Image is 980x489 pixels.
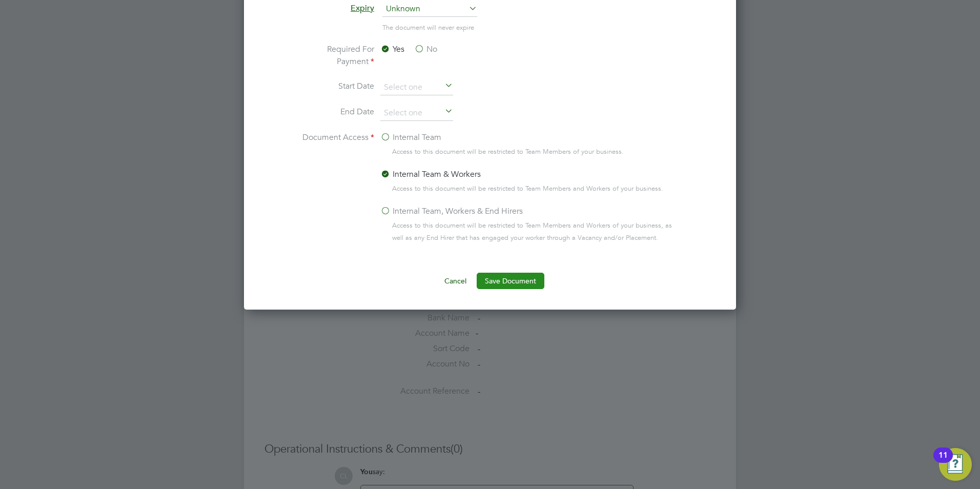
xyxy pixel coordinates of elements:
[351,3,374,13] span: Expiry
[436,273,475,289] button: Cancel
[392,182,663,195] span: Access to this document will be restricted to Team Members and Workers of your business.
[380,80,453,95] input: Select one
[477,273,544,289] button: Save Document
[380,168,481,180] label: Internal Team & Workers
[380,106,453,121] input: Select one
[382,23,474,32] span: The document will never expire
[297,131,374,252] label: Document Access
[939,448,972,481] button: Open Resource Center, 11 new notifications
[297,106,374,119] label: End Date
[938,455,948,468] div: 11
[392,219,683,244] span: Access to this document will be restricted to Team Members and Workers of your business, as well ...
[382,2,477,17] span: Unknown
[414,43,437,55] label: No
[297,80,374,93] label: Start Date
[380,131,441,144] label: Internal Team
[392,146,624,158] span: Access to this document will be restricted to Team Members of your business.
[380,43,404,55] label: Yes
[380,205,523,217] label: Internal Team, Workers & End Hirers
[297,43,374,68] label: Required For Payment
